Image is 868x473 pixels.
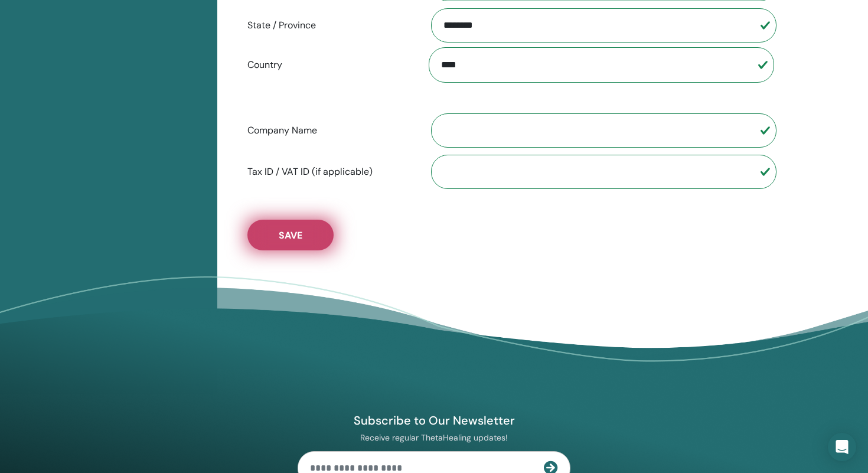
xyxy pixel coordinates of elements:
[828,433,856,461] div: Open Intercom Messenger
[239,54,420,76] label: Country
[298,413,570,428] h4: Subscribe to Our Newsletter
[239,119,420,142] label: Company Name
[247,220,334,250] button: Save
[279,229,302,242] span: Save
[239,161,420,183] label: Tax ID / VAT ID (if applicable)
[239,14,420,37] label: State / Province
[298,432,570,443] p: Receive regular ThetaHealing updates!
